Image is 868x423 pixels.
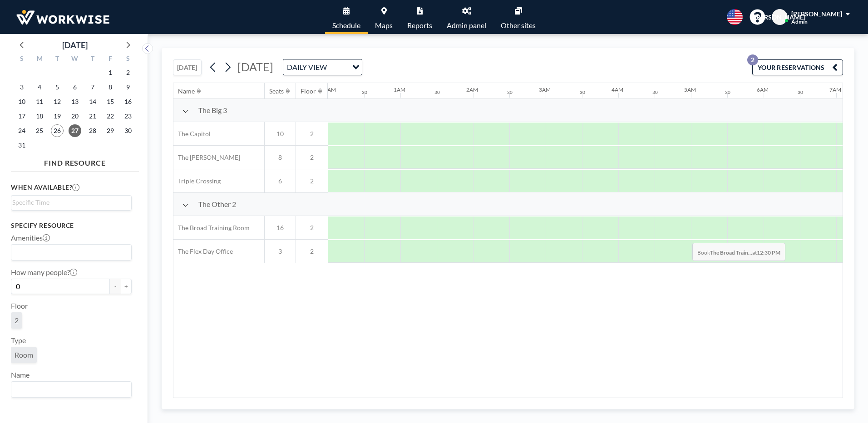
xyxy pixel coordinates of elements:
[33,95,46,108] span: Monday, August 11, 2025
[12,384,126,395] input: Search for option
[684,86,696,93] div: 5AM
[15,139,28,152] span: Sunday, August 31, 2025
[321,86,336,93] div: 12AM
[12,197,126,207] input: Search for option
[122,124,134,137] span: Saturday, August 30, 2025
[173,130,211,138] span: The Capitol
[301,87,316,95] div: Floor
[11,233,50,242] label: Amenities
[122,95,134,108] span: Saturday, August 16, 2025
[173,247,233,256] span: The Flex Day Office
[747,54,758,65] p: 2
[104,124,117,137] span: Friday, August 29, 2025
[285,61,329,73] span: DAILY VIEW
[178,87,195,95] div: Name
[86,110,99,123] span: Thursday, August 21, 2025
[122,110,134,123] span: Saturday, August 23, 2025
[580,89,585,95] div: 30
[362,89,367,95] div: 30
[104,66,117,79] span: Friday, August 1, 2025
[265,130,296,138] span: 10
[296,130,328,138] span: 2
[121,279,132,294] button: +
[501,22,536,29] span: Other sites
[173,153,240,162] span: The [PERSON_NAME]
[652,89,658,95] div: 30
[104,81,117,93] span: Friday, August 8, 2025
[11,336,26,345] label: Type
[104,95,117,108] span: Friday, August 15, 2025
[51,81,64,93] span: Tuesday, August 5, 2025
[110,279,121,294] button: -
[829,86,841,93] div: 7AM
[15,350,33,359] span: Room
[173,224,250,232] span: The Broad Training Room
[283,59,362,75] div: Search for option
[710,249,752,256] b: The Broad Train...
[757,86,769,93] div: 6AM
[69,110,81,123] span: Wednesday, August 20, 2025
[198,106,227,115] span: The Big 3
[407,22,432,29] span: Reports
[296,247,328,256] span: 2
[62,39,88,51] div: [DATE]
[237,60,273,74] span: [DATE]
[394,86,405,93] div: 1AM
[86,95,99,108] span: Thursday, August 14, 2025
[66,54,84,65] div: W
[51,124,64,137] span: Tuesday, August 26, 2025
[33,124,46,137] span: Monday, August 25, 2025
[33,110,46,123] span: Monday, August 18, 2025
[296,224,328,232] span: 2
[265,153,296,162] span: 8
[265,177,296,185] span: 6
[84,54,101,65] div: T
[13,54,31,65] div: S
[11,370,30,379] label: Name
[101,54,119,65] div: F
[11,301,28,310] label: Floor
[15,124,28,137] span: Sunday, August 24, 2025
[11,155,139,167] h4: FIND RESOURCE
[173,177,221,185] span: Triple Crossing
[15,95,28,108] span: Sunday, August 10, 2025
[539,86,551,93] div: 3AM
[752,59,843,75] button: YOUR RESERVATIONS2
[330,61,347,73] input: Search for option
[15,81,28,93] span: Sunday, August 3, 2025
[15,110,28,123] span: Sunday, August 17, 2025
[434,89,440,95] div: 30
[15,316,19,325] span: 2
[104,110,117,123] span: Friday, August 22, 2025
[86,81,99,93] span: Thursday, August 7, 2025
[173,59,202,75] button: [DATE]
[757,249,780,256] b: 12:30 PM
[296,177,328,185] span: 2
[725,89,730,95] div: 30
[122,66,134,79] span: Saturday, August 2, 2025
[507,89,513,95] div: 30
[122,81,134,93] span: Saturday, August 9, 2025
[15,8,111,26] img: organization-logo
[51,110,64,123] span: Tuesday, August 19, 2025
[119,54,137,65] div: S
[69,95,81,108] span: Wednesday, August 13, 2025
[69,124,81,137] span: Wednesday, August 27, 2025
[269,87,284,95] div: Seats
[296,153,328,162] span: 2
[86,124,99,137] span: Thursday, August 28, 2025
[11,268,77,277] label: How many people?
[447,22,486,29] span: Admin panel
[198,200,236,209] span: The Other 2
[51,95,64,108] span: Tuesday, August 12, 2025
[466,86,478,93] div: 2AM
[69,81,81,93] span: Wednesday, August 6, 2025
[265,247,296,256] span: 3
[798,89,803,95] div: 30
[31,54,49,65] div: M
[12,246,126,258] input: Search for option
[791,18,808,25] span: Admin
[692,243,785,261] span: Book at
[265,224,296,232] span: 16
[33,81,46,93] span: Monday, August 4, 2025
